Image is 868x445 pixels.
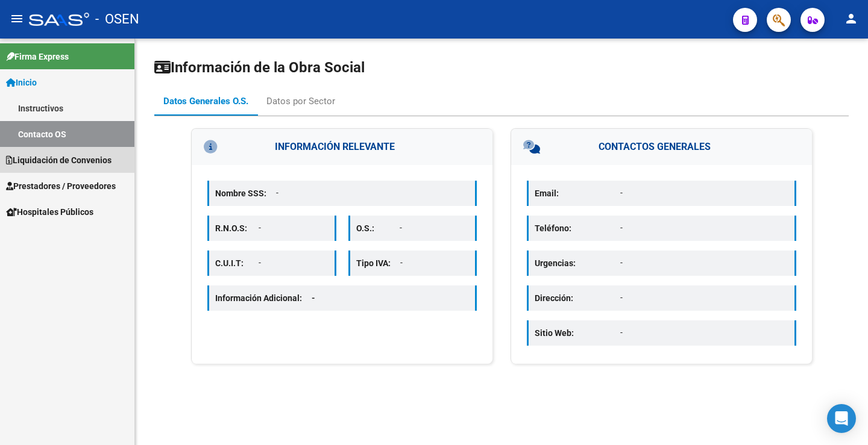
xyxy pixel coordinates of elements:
[6,76,37,89] span: Inicio
[259,257,328,269] p: -
[6,50,69,63] span: Firma Express
[154,58,849,77] h1: Información de la Obra Social
[356,222,400,235] p: O.S.:
[6,205,93,219] span: Hospitales Públicos
[192,129,492,165] h3: INFORMACIÓN RELEVANTE
[6,179,116,193] span: Prestadores / Proveedores
[312,293,315,303] span: -
[215,222,259,235] p: R.N.O.S:
[535,326,620,340] p: Sitio Web:
[844,11,858,26] mat-icon: person
[535,291,620,305] p: Dirección:
[95,6,139,33] span: - OSEN
[535,222,620,235] p: Teléfono:
[276,187,469,199] p: -
[215,291,325,305] p: Información Adicional:
[6,154,112,167] span: Liquidación de Convenios
[620,326,788,339] p: -
[10,11,24,26] mat-icon: menu
[163,95,248,108] div: Datos Generales O.S.
[535,187,620,200] p: Email:
[215,187,276,200] p: Nombre SSS:
[259,222,328,234] p: -
[535,257,620,270] p: Urgencias:
[827,404,856,433] div: Open Intercom Messenger
[620,291,788,304] p: -
[620,257,788,269] p: -
[620,187,788,199] p: -
[511,129,812,165] h3: CONTACTOS GENERALES
[266,95,335,108] div: Datos por Sector
[356,257,400,270] p: Tipo IVA:
[400,222,469,234] p: -
[400,257,470,269] p: -
[620,222,788,234] p: -
[215,257,259,270] p: C.U.I.T:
